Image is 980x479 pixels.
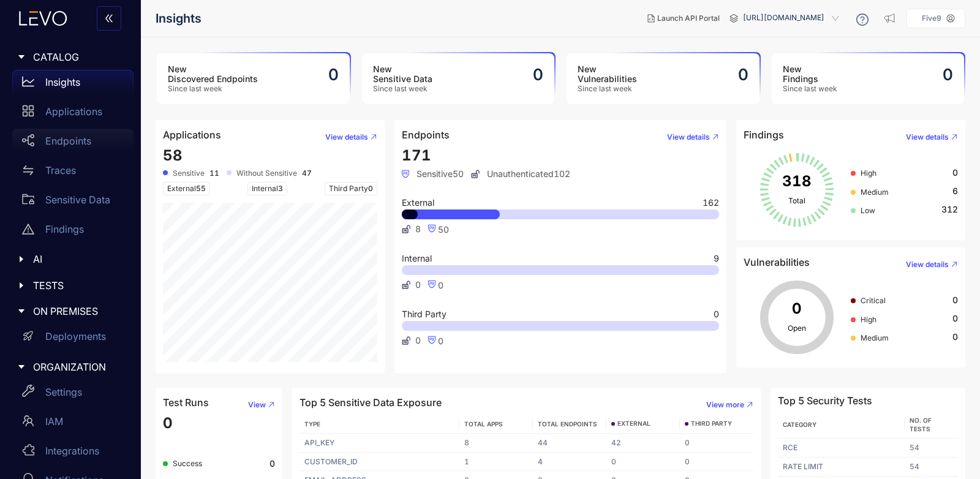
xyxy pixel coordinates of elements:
h4: Applications [163,129,221,140]
span: 6 [952,186,958,196]
span: Third Party [325,182,377,195]
span: Low [861,206,875,215]
span: Unauthenticated 102 [471,169,570,179]
b: 0 [269,459,275,469]
span: AI [33,254,124,265]
span: TESTS [33,280,124,291]
p: Settings [45,387,82,398]
p: IAM [45,416,63,427]
button: View details [896,127,958,147]
span: caret-right [17,281,26,290]
p: Endpoints [45,135,91,146]
span: 0 [163,414,173,432]
span: Since last week [783,85,837,93]
span: Without Sensitive [236,169,297,178]
h4: Endpoints [402,129,450,140]
a: Endpoints [12,129,134,158]
span: Medium [861,187,889,197]
span: 8 [415,224,421,234]
span: swap [22,164,34,176]
div: ORGANIZATION [7,354,134,380]
button: View [238,395,275,415]
span: Category [783,421,816,428]
span: TYPE [304,420,320,428]
h4: Vulnerabilities [744,257,810,268]
p: Deployments [45,331,106,342]
span: High [861,315,876,324]
td: 42 [606,434,680,453]
span: caret-right [17,53,26,61]
td: 4 [533,453,606,472]
a: Findings [12,217,134,246]
span: 9 [714,254,719,263]
a: Applications [12,99,134,129]
td: 0 [680,434,753,453]
span: Since last week [373,85,432,93]
span: 0 [714,310,719,319]
span: Since last week [578,85,637,93]
span: 3 [278,184,283,193]
span: 162 [703,198,719,207]
span: 50 [438,224,449,235]
span: 0 [952,295,958,305]
span: External [402,198,434,207]
button: View details [315,127,377,147]
p: Insights [45,77,80,88]
span: Insights [156,12,202,26]
span: 0 [415,336,421,345]
td: 54 [905,458,958,477]
span: Internal [247,182,287,195]
td: 44 [533,434,606,453]
span: View more [706,401,744,409]
span: Sensitive [173,169,205,178]
span: View details [325,133,368,141]
span: TOTAL APPS [464,420,503,428]
span: High [861,168,876,178]
span: View details [906,260,949,269]
h3: New Vulnerabilities [578,64,637,84]
span: double-left [104,13,114,25]
a: Insights [12,70,134,99]
span: caret-right [17,307,26,315]
div: ON PREMISES [7,298,134,324]
span: THIRD PARTY [691,420,732,428]
span: View [248,401,266,409]
h4: Top 5 Security Tests [778,395,872,406]
span: 0 [438,280,443,290]
h4: Top 5 Sensitive Data Exposure [300,397,442,408]
h3: New Discovered Endpoints [168,64,258,84]
span: TOTAL ENDPOINTS [538,420,597,428]
button: View details [896,255,958,274]
h3: New Findings [783,64,837,84]
span: 0 [438,336,443,346]
h2: 0 [943,66,953,84]
span: 0 [368,184,373,193]
a: Deployments [12,325,134,354]
td: RATE LIMIT [778,458,905,477]
td: RCE [778,439,905,458]
p: Traces [45,165,76,176]
td: CUSTOMER_ID [300,453,459,472]
span: 0 [952,314,958,323]
h4: Findings [744,129,784,140]
p: Sensitive Data [45,194,110,205]
span: Medium [861,333,889,342]
h4: Test Runs [163,397,209,408]
a: Sensitive Data [12,187,134,217]
span: 0 [415,280,421,290]
h2: 0 [533,66,543,84]
span: 0 [952,168,958,178]
span: team [22,415,34,427]
span: Since last week [168,85,258,93]
span: ORGANIZATION [33,361,124,372]
span: caret-right [17,255,26,263]
a: Traces [12,158,134,187]
span: 0 [952,332,958,342]
a: IAM [12,409,134,439]
p: Integrations [45,445,99,456]
span: No. of Tests [910,417,932,432]
span: Critical [861,296,886,305]
span: CATALOG [33,51,124,62]
span: https://levosatellite.lab.five9infosec.com [743,9,842,28]
h2: 0 [738,66,748,84]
